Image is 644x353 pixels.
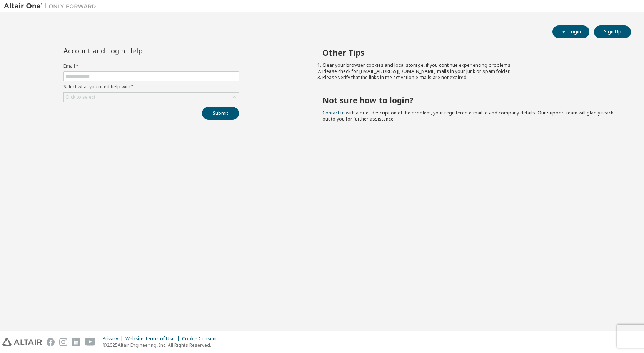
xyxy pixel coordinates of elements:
p: © 2025 Altair Engineering, Inc. All Rights Reserved. [103,342,222,348]
h2: Not sure how to login? [322,95,617,105]
div: Click to select [65,94,95,100]
li: Clear your browser cookies and local storage, if you continue experiencing problems. [322,62,617,68]
a: Contact us [322,109,346,116]
label: Email [63,63,239,69]
button: Submit [202,107,239,120]
li: Please check for [EMAIL_ADDRESS][DOMAIN_NAME] mails in your junk or spam folder. [322,68,617,75]
div: Account and Login Help [63,48,204,54]
img: linkedin.svg [72,338,80,346]
div: Website Terms of Use [125,336,182,342]
button: Login [552,25,589,38]
div: Cookie Consent [182,336,222,342]
img: instagram.svg [59,338,67,346]
img: youtube.svg [85,338,96,346]
div: Click to select [64,93,239,102]
img: altair_logo.svg [2,338,42,346]
button: Sign Up [594,25,631,38]
img: facebook.svg [47,338,55,346]
label: Select what you need help with [63,84,239,90]
li: Please verify that the links in the activation e-mails are not expired. [322,75,617,81]
span: with a brief description of the problem, your registered e-mail id and company details. Our suppo... [322,109,614,122]
div: Privacy [103,336,125,342]
h2: Other Tips [322,48,617,58]
img: Altair One [4,2,100,10]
